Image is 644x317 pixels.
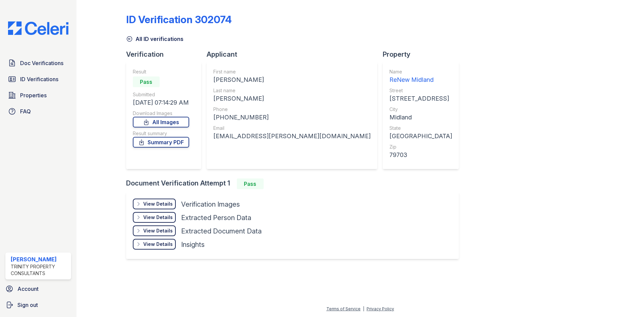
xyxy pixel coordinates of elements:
[126,35,183,43] a: All ID verifications
[5,56,71,70] a: Doc Verifications
[181,226,262,236] div: Extracted Document Data
[326,306,361,311] a: Terms of Service
[213,94,371,103] div: [PERSON_NAME]
[3,298,74,312] a: Sign out
[213,75,371,85] div: [PERSON_NAME]
[133,130,189,137] div: Result summary
[181,200,240,209] div: Verification Images
[213,87,371,94] div: Last name
[237,178,264,189] div: Pass
[17,301,38,309] span: Sign out
[5,105,71,118] a: FAQ
[126,13,232,25] div: ID Verification 302074
[389,144,452,150] div: Zip
[213,68,371,75] div: First name
[133,76,160,87] div: Pass
[11,255,68,263] div: [PERSON_NAME]
[213,125,371,131] div: Email
[363,306,364,311] div: |
[20,107,31,115] span: FAQ
[133,110,189,117] div: Download Images
[389,150,452,160] div: 79703
[389,94,452,103] div: [STREET_ADDRESS]
[207,50,383,59] div: Applicant
[11,263,68,277] div: Trinity Property Consultants
[213,106,371,113] div: Phone
[143,227,173,234] div: View Details
[389,131,452,141] div: [GEOGRAPHIC_DATA]
[17,285,39,293] span: Account
[133,98,189,107] div: [DATE] 07:14:29 AM
[143,201,173,207] div: View Details
[367,306,394,311] a: Privacy Policy
[133,91,189,98] div: Submitted
[133,137,189,148] a: Summary PDF
[20,59,63,67] span: Doc Verifications
[3,21,74,35] img: CE_Logo_Blue-a8612792a0a2168367f1c8372b55b34899dd931a85d93a1a3d3e32e68fde9ad4.png
[389,87,452,94] div: Street
[389,68,452,85] a: Name ReNew Midland
[389,68,452,75] div: Name
[126,178,464,189] div: Document Verification Attempt 1
[143,241,173,248] div: View Details
[20,91,47,99] span: Properties
[5,72,71,86] a: ID Verifications
[143,214,173,221] div: View Details
[213,113,371,122] div: [PHONE_NUMBER]
[389,125,452,131] div: State
[133,117,189,127] a: All Images
[389,113,452,122] div: Midland
[383,50,464,59] div: Property
[389,75,452,85] div: ReNew Midland
[389,106,452,113] div: City
[3,282,74,296] a: Account
[181,240,205,249] div: Insights
[5,89,71,102] a: Properties
[133,68,189,75] div: Result
[20,75,58,83] span: ID Verifications
[126,50,207,59] div: Verification
[181,213,251,222] div: Extracted Person Data
[213,131,371,141] div: [EMAIL_ADDRESS][PERSON_NAME][DOMAIN_NAME]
